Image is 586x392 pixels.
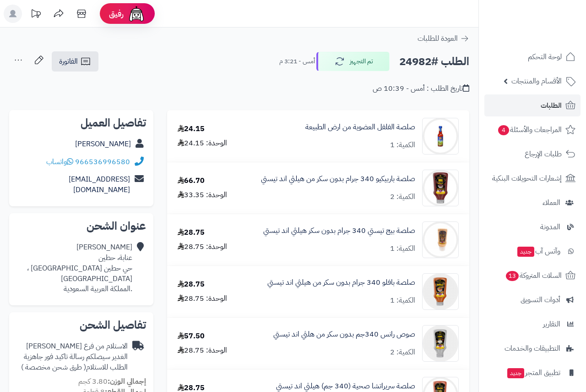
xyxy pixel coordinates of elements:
a: صلصة بيج تيستي 340 جرام بدون سكر هيلثي اند تيستي [263,226,415,236]
a: طلبات الإرجاع [484,143,581,165]
small: 3.80 كجم [78,376,146,387]
a: صوص رانس 340جم بدون سكر من هلثي اند تيستي [273,329,415,340]
a: لوحة التحكم [484,46,581,68]
span: التطبيقات والخدمات [505,342,560,355]
span: الفاتورة [59,56,78,67]
h2: الطلب #24982 [399,52,469,71]
div: 28.75 [178,227,205,238]
div: الوحدة: 28.75 [178,242,227,252]
div: 66.70 [178,176,205,186]
span: 13 [505,271,519,282]
a: إشعارات التحويلات البنكية [484,167,581,189]
div: الوحدة: 28.75 [178,293,227,304]
a: تحديثات المنصة [24,5,47,25]
a: المدونة [484,216,581,238]
span: الطلبات [541,99,562,112]
div: الكمية: 1 [390,295,415,306]
img: logo-2.png [524,15,577,34]
span: طلبات الإرجاع [525,148,562,160]
img: 1724520572-Products_2819_1724456584-90x90.jpeg [423,170,458,206]
h2: عنوان الشحن [16,221,146,232]
a: 966536996580 [75,156,130,167]
a: العودة للطلبات [418,33,469,44]
span: المدونة [540,221,560,233]
a: وآتس آبجديد [484,240,581,262]
div: 24.15 [178,124,205,134]
h2: تفاصيل الشحن [16,320,146,331]
span: العملاء [543,196,560,209]
span: إشعارات التحويلات البنكية [492,172,562,185]
a: صلصة سريراتشا صحية (340 جم) هيلثي اند تيستي [276,381,415,392]
strong: إجمالي الوزن: [108,376,146,387]
a: المراجعات والأسئلة4 [484,119,581,141]
a: صلصة الفلفل العضوية من ارض الطبيعة [305,122,415,133]
a: [EMAIL_ADDRESS][DOMAIN_NAME] [69,174,130,195]
a: صلصة بافلو 340 جرام بدون سكر من هيلثي اند تيستي [267,277,415,288]
span: تطبيق المتجر [506,366,560,379]
div: الوحدة: 24.15 [178,138,227,149]
a: العملاء [484,192,581,214]
span: 4 [498,125,510,136]
div: الوحدة: 28.75 [178,345,227,356]
a: التقارير [484,313,581,335]
div: 57.50 [178,331,205,342]
small: أمس - 3:21 م [279,57,315,66]
div: الكمية: 2 [390,192,415,202]
span: ( طرق شحن مخصصة ) [21,362,86,373]
div: تاريخ الطلب : أمس - 10:39 ص [373,83,469,94]
span: جديد [507,368,524,378]
img: 1750446241-07257656922221-90x90.png [423,273,458,310]
div: الكمية: 2 [390,347,415,358]
div: [PERSON_NAME] عنابة، حطين حي حطين [GEOGRAPHIC_DATA] ، [GEOGRAPHIC_DATA] .المملكة العربية السعودية [16,242,132,294]
span: المراجعات والأسئلة [497,123,562,136]
span: السلات المتروكة [505,269,562,282]
span: الأقسام والمنتجات [511,75,562,88]
span: العودة للطلبات [418,33,458,44]
h2: تفاصيل العميل [16,117,146,128]
span: التقارير [543,318,560,331]
button: تم التجهيز [316,52,390,71]
a: الطلبات [484,94,581,116]
span: وآتس آب [516,245,560,258]
div: الوحدة: 33.35 [178,190,227,200]
a: صلصة باربيكيو 340 جرام بدون سكر من هيلثي اند تيستي [261,174,415,184]
img: 1750444673-%D8%A8%D9%8A%D8%AC%20%D8%A7%D9%86%D8%AF%20%D8%AA%D9%8A%D8%B3%D8%AA%D9%8A-90x90.jpg [423,221,458,258]
div: 28.75 [178,279,205,290]
span: أدوات التسويق [521,293,560,306]
a: واتساب [46,156,73,167]
span: جديد [517,247,534,257]
img: ai-face.png [127,5,146,23]
div: الكمية: 1 [390,243,415,254]
span: لوحة التحكم [528,50,562,63]
img: %20%D8%A7%D9%84%D9%81%D9%84%D9%81%D9%84%20%D8%A7%D9%84%D8%B9%D8%B6%D9%88%D9%8A%D8%A9%20%D9%85%D9%... [423,118,458,155]
a: [PERSON_NAME] [75,138,131,149]
a: السلات المتروكة13 [484,265,581,287]
a: أدوات التسويق [484,289,581,311]
a: الفاتورة [52,51,98,72]
img: 1750447216-725765692221-2-90x90.png [423,325,458,362]
div: الكمية: 1 [390,140,415,150]
span: رفيق [109,8,124,19]
div: الاستلام من فرع [PERSON_NAME] الغدير سيصلكم رسالة تاكيد فور جاهزية الطلب للاستلام [16,341,128,373]
a: تطبيق المتجرجديد [484,362,581,384]
a: التطبيقات والخدمات [484,337,581,359]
